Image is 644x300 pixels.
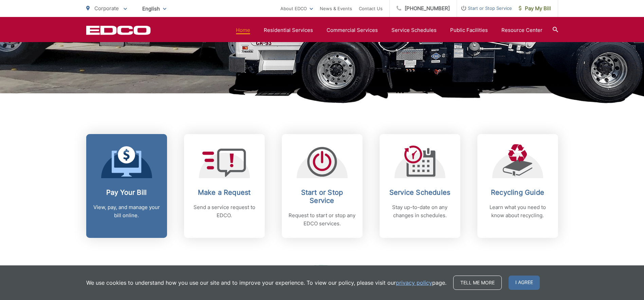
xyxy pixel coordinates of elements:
[501,26,542,34] a: Resource Center
[236,26,250,34] a: Home
[93,188,160,196] h2: Pay Your Bill
[191,203,258,220] p: Send a service request to EDCO.
[519,4,551,13] span: Pay My Bill
[289,211,356,228] p: Request to start or stop any EDCO services.
[327,26,378,34] a: Commercial Services
[453,276,502,290] a: Tell me more
[391,26,437,34] a: Service Schedules
[396,279,432,287] a: privacy policy
[484,188,551,196] h2: Recycling Guide
[450,26,488,34] a: Public Facilities
[484,203,551,220] p: Learn what you need to know about recycling.
[191,188,258,196] h2: Make a Request
[289,188,356,205] h2: Start or Stop Service
[386,203,454,220] p: Stay up-to-date on any changes in schedules.
[359,4,383,13] a: Contact Us
[380,134,460,238] a: Service Schedules Stay up-to-date on any changes in schedules.
[86,134,167,238] a: Pay Your Bill View, pay, and manage your bill online.
[93,203,160,220] p: View, pay, and manage your bill online.
[264,26,313,34] a: Residential Services
[386,188,454,196] h2: Service Schedules
[86,25,151,35] a: EDCD logo. Return to the homepage.
[94,5,119,12] span: Corporate
[320,4,352,13] a: News & Events
[477,134,558,238] a: Recycling Guide Learn what you need to know about recycling.
[280,4,313,13] a: About EDCO
[86,279,446,287] p: We use cookies to understand how you use our site and to improve your experience. To view our pol...
[184,134,265,238] a: Make a Request Send a service request to EDCO.
[137,3,171,15] span: English
[509,276,540,290] span: I agree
